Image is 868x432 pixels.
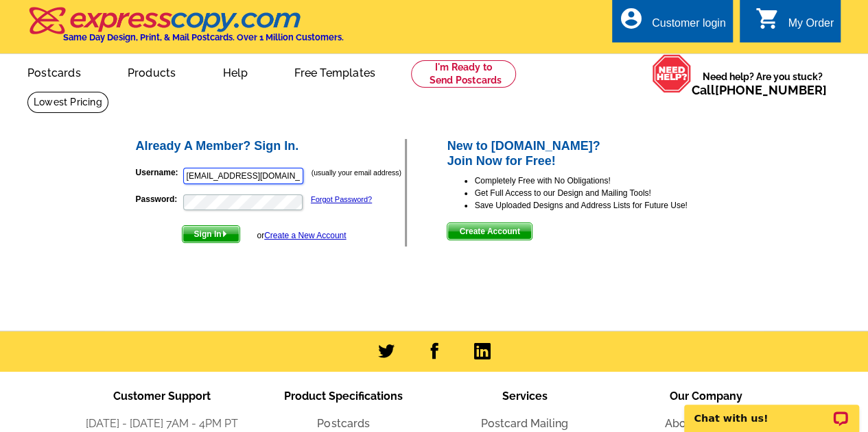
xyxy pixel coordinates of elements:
span: Call [692,83,827,97]
iframe: LiveChat chat widget [675,389,868,432]
div: My Order [788,17,834,36]
div: Customer login [652,17,726,36]
li: Completely Free with No Obligations! [474,175,734,187]
a: Create a New Account [264,231,346,240]
span: Create Account [447,223,531,240]
img: button-next-arrow-white.png [222,231,228,237]
span: Sign In [183,226,239,242]
a: Forgot Password? [311,195,372,203]
li: Save Uploaded Designs and Address Lists for Future Use! [474,199,734,212]
h2: New to [DOMAIN_NAME]? Join Now for Free! [447,139,734,168]
li: [DATE] - [DATE] 7AM - 4PM PT [71,416,253,432]
small: (usually your email address) [312,168,401,177]
a: About the Team [665,417,747,430]
span: Services [502,390,548,403]
span: Need help? Are you stuck? [692,70,834,97]
label: Username: [136,166,182,179]
span: Customer Support [113,390,211,403]
i: account_circle [619,6,644,31]
a: Free Templates [272,55,397,88]
label: Password: [136,193,182,205]
h4: Same Day Design, Print, & Mail Postcards. Over 1 Million Customers. [63,32,344,42]
a: Postcard Mailing [481,417,568,430]
a: Help [200,55,270,88]
li: Get Full Access to our Design and Mailing Tools! [474,187,734,199]
a: Postcards [5,55,103,88]
span: Our Company [670,390,742,403]
img: help [652,54,692,93]
div: or [257,229,346,242]
h2: Already A Member? Sign In. [136,139,406,154]
a: shopping_cart My Order [755,15,834,32]
a: Products [106,55,198,88]
i: shopping_cart [755,6,779,31]
a: Same Day Design, Print, & Mail Postcards. Over 1 Million Customers. [27,16,344,42]
button: Create Account [447,223,532,240]
button: Sign In [182,225,240,243]
a: [PHONE_NUMBER] [715,83,827,97]
span: Product Specifications [284,390,403,403]
a: account_circle Customer login [619,15,726,32]
a: Postcards [317,417,369,430]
